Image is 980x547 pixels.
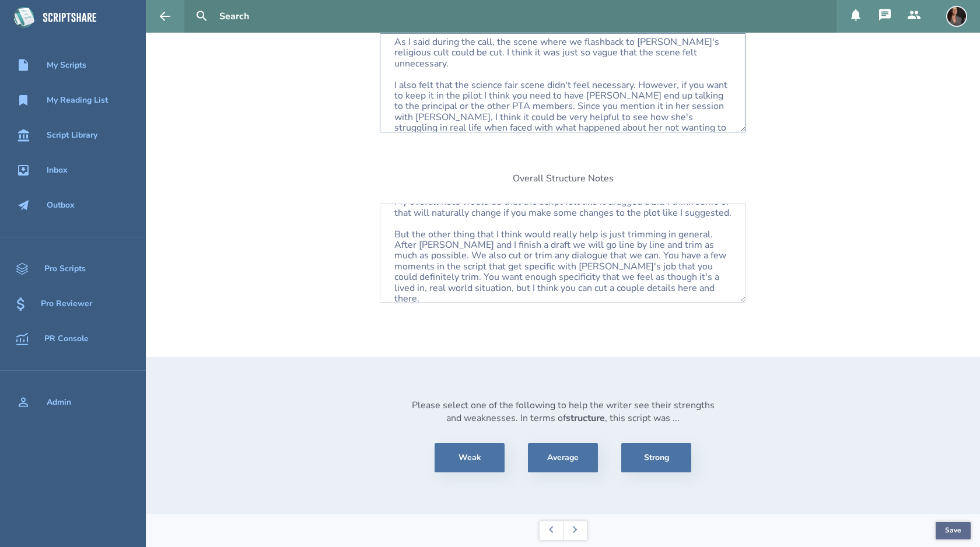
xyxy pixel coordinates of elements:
[380,204,746,303] textarea: My overall note would be that the script felt like it dragged a bit. I think some of that will na...
[380,33,746,132] textarea: As I said during the call, the scene where we flashback to [PERSON_NAME]'s religious cult could b...
[47,166,68,175] div: Inbox
[47,131,97,140] div: Script Library
[528,443,598,472] button: Average
[44,264,86,273] div: Pro Scripts
[411,399,715,425] div: Please select one of the following to help the writer see their strengths and weaknesses. In term...
[435,443,505,472] button: Weak
[47,201,75,210] div: Outbox
[566,412,605,425] strong: structure
[47,398,71,407] div: Admin
[936,522,971,539] button: Save
[44,334,89,343] div: PR Console
[47,96,108,105] div: My Reading List
[513,172,614,185] div: Overall Structure Notes
[621,443,691,472] button: Strong
[47,61,86,70] div: My Scripts
[41,299,92,308] div: Pro Reviewer
[946,6,967,27] img: user_1604966854-crop.jpg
